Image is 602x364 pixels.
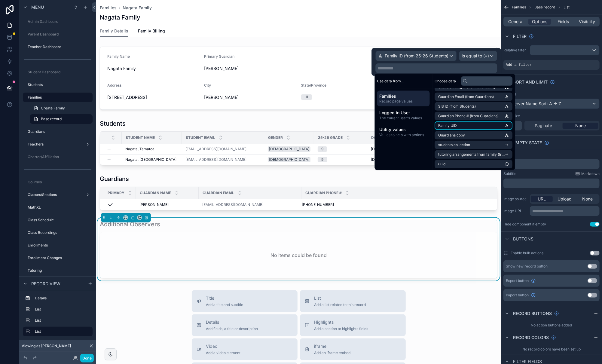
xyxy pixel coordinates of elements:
[270,252,327,259] h2: No items could be found
[501,344,602,354] div: No record colors have been set up
[35,318,90,323] label: List
[23,67,93,77] a: Student Dashboard
[28,129,91,134] label: Guardians
[513,140,542,146] span: Empty state
[31,4,44,10] span: Menu
[503,48,527,53] label: Relative filter
[371,135,379,140] span: DOB
[462,53,489,59] span: Is equal to (=)
[28,180,91,185] label: Courses
[459,51,497,61] button: Is equal to (=)
[41,117,62,121] span: Base record
[314,302,366,307] span: Add a list related to this record
[206,350,241,355] span: Add a video element
[513,79,548,85] span: Sort And Limit
[435,78,456,83] span: Choose data
[503,171,516,176] label: Subtitle
[41,106,65,111] span: Create Family
[575,171,600,176] a: Markdown
[380,93,427,99] span: Families
[380,133,427,138] span: Values to help with actions
[186,135,215,140] span: Student Email
[28,218,91,222] label: Class Schedule
[100,5,117,11] a: Families
[192,314,298,336] button: DetailsAdd fields, a title or description
[23,215,93,225] a: Class Schedule
[511,251,543,255] label: Enable bulk actions
[80,354,94,362] button: Done
[35,329,88,334] label: List
[314,295,366,301] span: List
[305,191,342,195] span: Guardian Phone #
[203,191,234,195] span: Guardian Email
[28,154,91,159] label: Charter/Affiliation
[509,19,524,25] span: General
[503,159,600,169] div: scrollable content
[28,243,91,248] label: Enrollments
[23,177,93,187] a: Courses
[380,110,427,116] span: Logged in User
[123,5,152,11] a: Nagata Family
[512,5,526,10] span: Families
[300,314,406,336] button: HighlightsAdd a section to highlights fields
[23,93,93,102] a: Families
[206,326,258,331] span: Add fields, a title or description
[558,19,569,25] span: Fields
[506,293,529,298] span: Import button
[28,268,91,273] label: Tutoring
[100,13,140,22] h1: Nagata Family
[513,310,552,317] span: Record buttons
[558,196,572,202] span: Upload
[206,319,258,325] span: Details
[581,171,600,176] span: Markdown
[314,350,351,355] span: Add an iframe embed
[23,17,93,26] a: Admin Dashboard
[192,338,298,360] button: VideoAdd a video element
[380,116,427,121] span: The current user's values
[534,5,555,10] span: Base record
[513,335,549,341] span: Record colors
[501,320,602,330] div: No action buttons added
[138,26,165,38] a: Family Billing
[579,19,595,25] span: Visibility
[126,135,155,140] span: Student Name
[206,295,243,301] span: Title
[23,240,93,250] a: Enrollments
[192,290,298,312] button: TitleAdd a title and subtitle
[19,291,96,342] div: scrollable content
[23,42,93,52] a: Teacher Dashboard
[28,82,91,87] label: Students
[314,319,368,325] span: Highlights
[513,236,533,242] span: Buttons
[513,33,527,39] span: Filter
[31,281,60,287] span: Record view
[530,206,600,216] div: scrollable content
[375,88,432,142] div: scrollable content
[503,209,527,213] label: Image URL
[23,266,93,275] a: Tutoring
[314,326,368,331] span: Add a section to highlights fields
[564,5,570,10] span: List
[380,127,427,133] span: Utility values
[100,26,128,37] a: Family Details
[503,197,527,201] label: Image source
[206,302,243,307] span: Add a title and subtitle
[318,135,343,140] span: 25-26 Grade
[23,228,93,237] a: Class Recordings
[140,191,171,195] span: Guardian Name
[28,19,91,24] label: Admin Dashboard
[28,70,91,75] label: Student Dashboard
[503,222,546,227] div: Hide component if empty
[503,99,600,109] button: Observer Name Sort: A -> Z
[28,95,89,100] label: Families
[575,123,586,129] span: None
[538,196,546,202] span: URL
[23,80,93,90] a: Students
[108,191,124,195] span: Primary
[28,32,91,37] label: Parent Dashboard
[28,192,83,197] label: Classes/Sections
[35,307,90,312] label: List
[23,139,93,149] a: Teachers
